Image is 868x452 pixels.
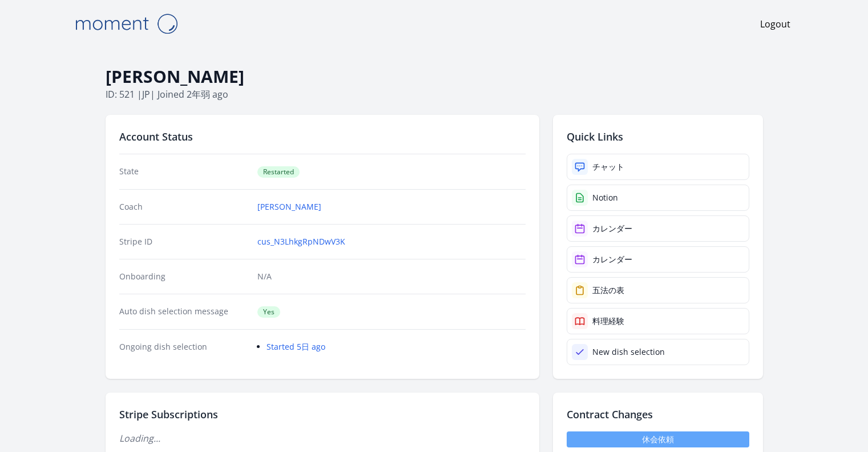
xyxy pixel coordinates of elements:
h2: Account Status [119,129,526,145]
a: Logout [760,17,790,31]
dt: Auto dish selection message [119,306,249,318]
span: Yes [257,306,280,318]
p: Loading... [119,431,526,445]
a: 料理経験 [567,308,749,334]
div: 五法の表 [592,285,624,296]
div: カレンダー [592,254,632,265]
a: 休会依頼 [567,431,749,447]
div: Notion [592,192,618,203]
span: Restarted [257,166,300,178]
h2: Stripe Subscriptions [119,406,526,422]
dt: Ongoing dish selection [119,341,249,353]
div: チャット [592,161,624,173]
h2: Contract Changes [567,406,749,422]
span: jp [142,88,150,101]
a: カレンダー [567,246,749,273]
a: cus_N3LhkgRpNDwV3K [257,236,345,247]
a: New dish selection [567,339,749,365]
a: Notion [567,185,749,211]
h1: [PERSON_NAME] [106,66,763,87]
div: カレンダー [592,223,632,234]
img: Moment [69,9,183,38]
dt: Stripe ID [119,236,249,247]
a: Started 5日 ago [267,341,325,352]
div: New dish selection [592,346,665,358]
a: 五法の表 [567,277,749,303]
p: N/A [257,271,525,282]
h2: Quick Links [567,129,749,145]
div: 料理経験 [592,315,624,327]
dt: Coach [119,201,249,213]
p: ID: 521 | | Joined 2年弱 ago [106,87,763,101]
dt: State [119,166,249,178]
dt: Onboarding [119,271,249,282]
a: チャット [567,154,749,180]
a: カレンダー [567,215,749,242]
a: [PERSON_NAME] [257,201,321,213]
